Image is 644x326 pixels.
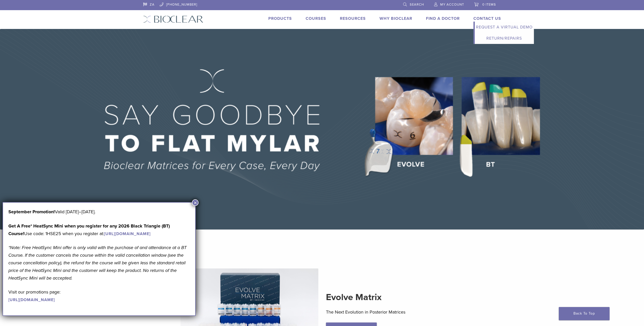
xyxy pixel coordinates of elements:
[426,16,460,21] a: Find A Doctor
[482,3,496,7] span: 0 items
[340,16,366,21] a: Resources
[559,307,609,320] a: Back To Top
[104,231,151,236] a: [URL][DOMAIN_NAME]
[8,297,55,302] a: [URL][DOMAIN_NAME]
[379,16,412,21] a: Why Bioclear
[8,245,187,281] em: *Note: Free HeatSync Mini offer is only valid with the purchase of and attendance at a BT Course....
[440,3,464,7] span: My Account
[8,209,55,215] b: September Promotion!
[475,22,534,33] a: Request a Virtual Demo
[306,16,326,21] a: Courses
[473,16,501,21] a: Contact Us
[8,288,190,303] p: Visit our promotions page:
[192,199,199,206] button: Close
[475,33,534,44] a: Return/Repairs
[410,3,424,7] span: Search
[8,222,190,237] p: Use code: 1HSE25 when you register at:
[326,308,464,316] p: The Next Evolution in Posterior Matrices
[8,208,190,216] p: Valid [DATE]–[DATE].
[268,16,292,21] a: Products
[8,223,170,236] strong: Get A Free* HeatSync Mini when you register for any 2026 Black Triangle (BT) Course!
[143,15,203,23] img: Bioclear
[326,291,464,303] h2: Evolve Matrix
